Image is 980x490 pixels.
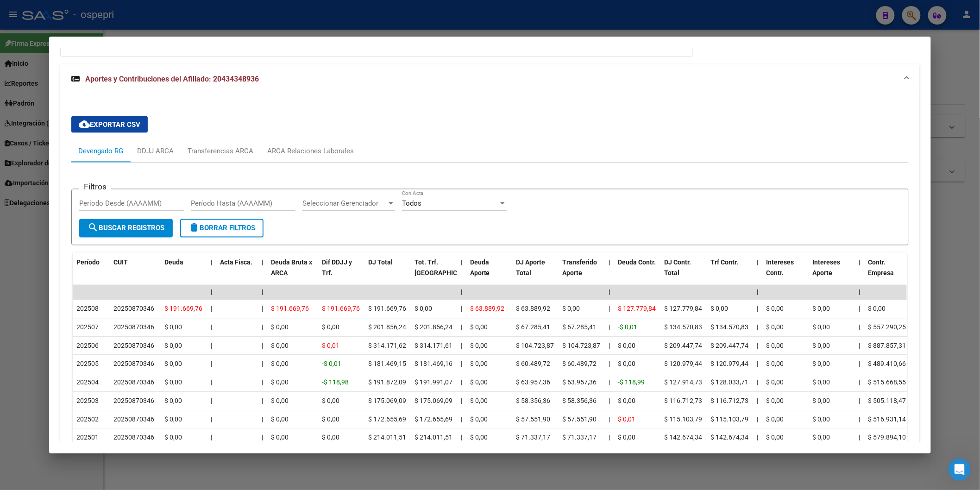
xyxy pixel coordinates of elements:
span: $ 0,00 [813,305,830,313]
span: | [262,342,263,350]
span: | [461,397,462,405]
datatable-header-cell: | [207,253,216,294]
span: $ 0,00 [766,342,784,350]
span: | [211,342,212,350]
span: $ 0,00 [415,305,432,313]
span: Seleccionar Gerenciador [302,200,387,208]
span: | [211,360,212,368]
span: | [262,324,263,331]
span: | [859,360,861,368]
span: -$ 0,01 [618,324,638,331]
span: $ 0,00 [322,397,339,405]
span: $ 0,00 [813,397,830,405]
span: $ 191.669,76 [271,305,309,313]
span: | [859,342,861,350]
span: $ 0,00 [813,360,830,368]
span: $ 0,00 [164,434,182,441]
span: $ 181.469,15 [368,360,406,368]
span: | [609,360,610,368]
span: | [211,324,212,331]
span: | [211,259,213,266]
span: $ 175.069,09 [415,397,452,405]
span: | [461,360,462,368]
span: $ 116.712,73 [711,397,749,405]
span: Buscar Registros [88,224,164,232]
span: $ 0,00 [271,324,289,331]
span: $ 0,01 [322,342,339,350]
span: | [262,397,263,405]
span: $ 0,00 [271,416,289,423]
span: $ 0,00 [813,342,830,350]
span: 202504 [76,379,99,386]
span: | [461,289,463,296]
span: $ 0,00 [271,360,289,368]
span: $ 489.410,66 [868,360,906,368]
span: $ 0,00 [618,397,636,405]
span: $ 63.957,36 [563,379,597,386]
datatable-header-cell: Intereses Aporte [809,253,855,294]
datatable-header-cell: DJ Aporte Total [513,253,559,294]
span: Todos [402,200,421,208]
span: $ 516.931,14 [868,416,906,423]
span: $ 127.779,84 [618,305,656,313]
div: 20250870346 [113,396,154,407]
mat-icon: search [88,222,99,233]
span: $ 128.033,71 [711,379,749,386]
div: 20250870346 [113,359,154,370]
span: $ 175.069,09 [368,397,406,405]
span: $ 0,00 [813,324,830,331]
span: | [757,289,759,296]
span: $ 0,00 [618,360,636,368]
span: 202506 [76,342,99,350]
span: | [262,416,263,423]
div: 20250870346 [113,377,154,388]
datatable-header-cell: Transferido Aporte [559,253,605,294]
span: $ 0,00 [470,342,488,350]
span: | [262,259,264,266]
span: | [461,259,463,266]
span: $ 181.469,16 [415,360,452,368]
datatable-header-cell: DJ Contr. Total [661,253,707,294]
span: | [757,379,759,386]
span: | [609,259,611,266]
span: $ 191.991,07 [415,379,452,386]
datatable-header-cell: Deuda [161,253,207,294]
span: Contr. Empresa [868,259,894,277]
span: $ 104.723,87 [563,342,601,350]
span: $ 0,00 [470,397,488,405]
h3: Filtros [79,182,111,192]
datatable-header-cell: Deuda Bruta x ARCA [267,253,318,294]
span: $ 0,00 [271,379,289,386]
span: $ 57.551,90 [516,416,551,423]
mat-expansion-panel-header: Aportes y Contribuciones del Afiliado: 20434348936 [60,64,920,94]
span: | [757,342,759,350]
span: $ 115.103,79 [665,416,703,423]
span: DJ Total [368,259,393,266]
span: Deuda [164,259,183,266]
span: | [262,379,263,386]
span: | [859,416,861,423]
datatable-header-cell: | [754,253,763,294]
span: Intereses Aporte [813,259,841,277]
span: $ 0,00 [271,342,289,350]
span: $ 191.669,76 [368,305,406,313]
span: | [609,305,610,313]
mat-icon: cloud_download [79,119,90,130]
span: | [461,434,462,441]
span: $ 63.889,92 [470,305,504,313]
span: CUIT [113,259,128,266]
div: Devengado RG [78,146,123,157]
span: | [757,259,759,266]
span: Deuda Aporte [470,259,490,277]
span: $ 0,00 [766,360,784,368]
span: $ 0,00 [563,305,580,313]
span: | [757,397,759,405]
span: $ 0,00 [470,416,488,423]
span: $ 127.779,84 [665,305,703,313]
datatable-header-cell: Período [73,253,110,294]
span: $ 60.489,72 [563,360,597,368]
span: | [859,289,861,296]
span: $ 134.570,83 [665,324,703,331]
span: $ 0,00 [813,379,830,386]
span: $ 63.957,36 [516,379,551,386]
